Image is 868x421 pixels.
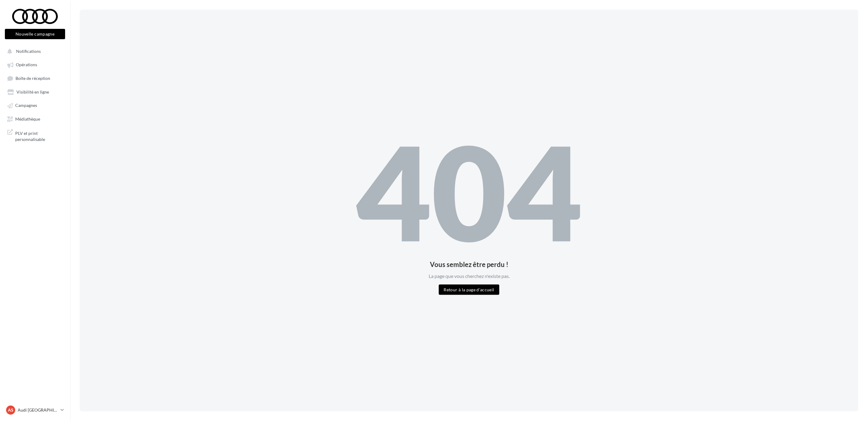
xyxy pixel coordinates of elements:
a: Campagnes [4,100,66,111]
span: Boîte de réception [16,76,50,81]
button: Notifications [4,46,64,56]
a: Boîte de réception [4,73,66,84]
span: Campagnes [15,103,37,108]
span: AS [8,407,13,413]
div: La page que vous cherchez n'existe pas. [356,273,582,280]
a: Opérations [4,59,66,70]
a: Visibilité en ligne [4,86,66,97]
span: Notifications [16,49,41,54]
a: AS Audi [GEOGRAPHIC_DATA] [5,404,65,416]
div: 404 [356,126,582,256]
button: Nouvelle campagne [5,29,65,39]
div: Vous semblez être perdu ! [356,261,582,268]
p: Audi [GEOGRAPHIC_DATA] [18,407,58,413]
span: Médiathèque [15,116,40,122]
span: Opérations [16,62,37,67]
a: Médiathèque [4,113,66,124]
a: PLV et print personnalisable [4,127,66,145]
button: Retour à la page d'accueil [439,284,499,295]
span: PLV et print personnalisable [15,129,63,142]
span: Visibilité en ligne [16,89,49,94]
